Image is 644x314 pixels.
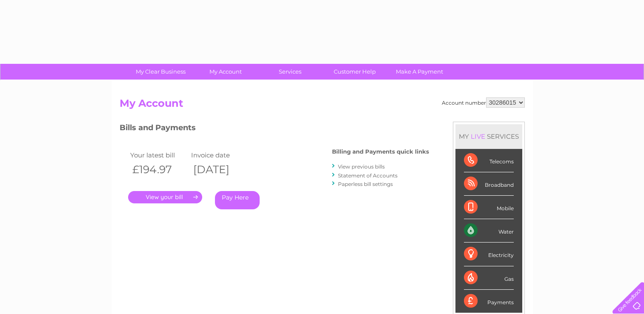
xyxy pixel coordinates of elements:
[384,64,455,80] a: Make A Payment
[464,149,514,172] div: Telecoms
[464,266,514,290] div: Gas
[332,148,429,155] h4: Billing and Payments quick links
[190,64,260,80] a: My Account
[189,161,250,178] th: [DATE]
[455,124,522,148] div: MY SERVICES
[120,122,429,137] h3: Bills and Payments
[215,191,260,209] a: Pay Here
[338,172,398,179] a: Statement of Accounts
[126,64,196,80] a: My Clear Business
[128,191,202,203] a: .
[128,149,189,161] td: Your latest bill
[189,149,250,161] td: Invoice date
[464,290,514,313] div: Payments
[255,64,325,80] a: Services
[469,132,487,140] div: LIVE
[338,181,393,187] a: Paperless bill settings
[128,161,189,178] th: £194.97
[338,163,385,170] a: View previous bills
[442,97,525,108] div: Account number
[320,64,390,80] a: Customer Help
[120,97,525,114] h2: My Account
[464,172,514,196] div: Broadband
[464,219,514,243] div: Water
[464,243,514,266] div: Electricity
[464,196,514,219] div: Mobile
